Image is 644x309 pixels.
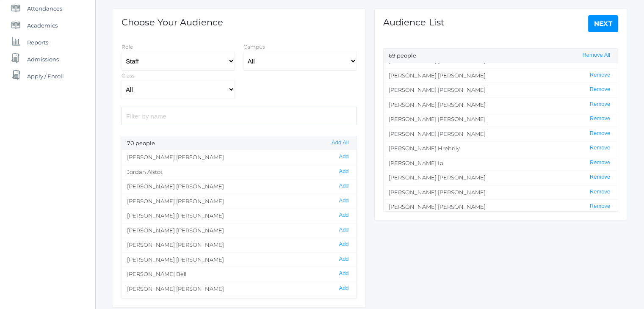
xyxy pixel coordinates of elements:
li: [PERSON_NAME] [PERSON_NAME] [122,208,357,223]
li: [PERSON_NAME] [PERSON_NAME] [384,185,618,200]
button: Add [336,197,351,204]
span: Reports [27,34,48,51]
input: Filter by name [122,107,357,125]
span: Apply / Enroll [27,68,64,85]
button: Add [336,241,351,248]
button: Add [336,256,351,263]
li: [PERSON_NAME] Bell [122,267,357,281]
li: [PERSON_NAME] [PERSON_NAME] [384,97,618,112]
button: Add All [329,139,351,146]
li: [PERSON_NAME] [PERSON_NAME] [384,199,618,214]
li: [PERSON_NAME] [PERSON_NAME] [122,194,357,209]
li: [PERSON_NAME] [PERSON_NAME] [384,83,618,97]
li: [PERSON_NAME] [PERSON_NAME] [384,170,618,185]
li: [PERSON_NAME] [PERSON_NAME] [122,237,357,252]
li: Jordan Alstot [122,165,357,179]
li: [PERSON_NAME] [PERSON_NAME] [122,150,357,165]
label: Class [122,72,135,79]
li: [PERSON_NAME] [PERSON_NAME] [384,112,618,127]
div: 70 people [122,136,357,151]
button: Add [336,168,351,175]
button: Remove [587,144,613,152]
li: [PERSON_NAME] [PERSON_NAME] [122,281,357,296]
li: [PERSON_NAME] Ip [384,156,618,171]
label: Role [122,44,133,50]
li: [PERSON_NAME] [PERSON_NAME] [122,223,357,238]
button: Add [336,182,351,190]
a: Next [588,15,619,32]
li: [PERSON_NAME] [PERSON_NAME] [122,252,357,267]
button: Remove [587,174,613,181]
button: Remove [587,203,613,210]
li: [PERSON_NAME] [PERSON_NAME] [122,179,357,194]
button: Add [336,285,351,292]
h1: Choose Your Audience [122,17,223,27]
span: Academics [27,17,58,34]
button: Remove [587,72,613,79]
li: [PERSON_NAME] [PERSON_NAME] [384,68,618,83]
button: Add [336,212,351,219]
h1: Audience List [383,17,445,27]
button: Add [336,153,351,160]
button: Remove [587,130,613,137]
li: [PERSON_NAME] [PERSON_NAME] [384,127,618,141]
div: 69 people [384,49,618,63]
button: Remove All [580,52,613,59]
button: Remove [587,101,613,108]
button: Add [336,226,351,234]
button: Remove [587,188,613,196]
button: Remove [587,115,613,122]
label: Campus [243,44,265,50]
button: Remove [587,86,613,93]
span: Admissions [27,51,59,68]
li: [PERSON_NAME] Hrehniy [384,141,618,156]
button: Remove [587,159,613,166]
button: Add [336,270,351,277]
